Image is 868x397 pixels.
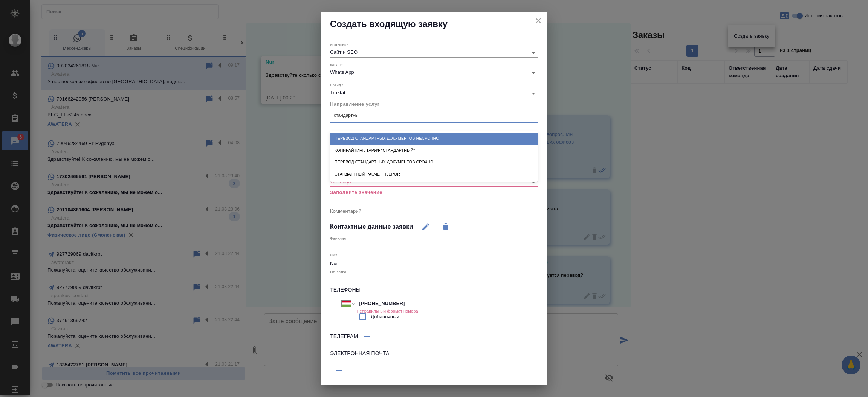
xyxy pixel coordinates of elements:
[371,313,399,321] span: Добавочный
[330,90,538,95] div: Traktat
[330,168,538,180] div: Стандартный расчет hLEPOR
[356,298,422,309] input: ✎ Введи что-нибудь
[330,350,538,358] h6: Электронная почта
[330,362,348,380] button: Добавить
[330,83,343,87] label: Бренд
[330,63,343,67] label: Канал
[330,222,413,231] h4: Контактные данные заявки
[358,328,376,346] button: Добавить
[434,298,452,316] button: Добавить
[533,15,544,26] button: close
[330,156,538,168] div: Перевод стандартных документов срочно
[330,236,346,240] label: Фамилия
[330,286,538,294] h6: Телефоны
[330,270,346,273] label: Отчество
[330,101,380,107] span: Направление услуг
[330,18,538,30] h2: Создать входящую заявку
[330,189,538,196] p: Заполните значение
[330,69,538,75] div: Whats App
[330,49,538,55] div: Сайт и SEO
[330,333,358,341] h6: Телеграм
[330,133,538,144] div: Перевод стандартных документов несрочно
[330,253,337,257] label: Имя
[356,309,418,313] h6: Неправильный формат номера
[437,218,455,236] button: Удалить
[330,145,538,156] div: Копирайтинг. Тариф "стандартный"
[417,218,435,236] button: Редактировать
[330,43,348,47] label: Источник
